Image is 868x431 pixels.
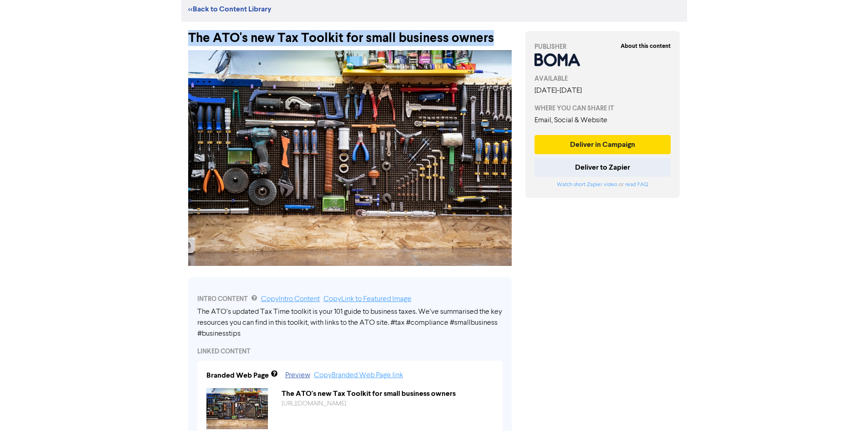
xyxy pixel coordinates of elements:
div: Branded Web Page [206,370,269,381]
div: The ATO’s updated Tax Time toolkit is your 101 guide to business taxes. We’ve summarised the key ... [197,306,503,339]
div: AVAILABLE [534,74,671,83]
a: Copy Intro Content [261,296,320,303]
div: The ATO's new Tax Toolkit for small business owners [188,22,512,46]
a: Copy Branded Web Page link [314,372,403,379]
div: INTRO CONTENT [197,294,503,305]
a: <<Back to Content Library [188,5,271,14]
div: WHERE YOU CAN SHARE IT [534,104,671,113]
div: or [534,181,671,189]
iframe: Chat Widget [822,387,868,431]
div: [DATE] - [DATE] [534,85,671,96]
a: Preview [285,372,310,379]
a: Watch short Zapier video [557,182,617,187]
div: Email, Social & Website [534,115,671,126]
div: https://public2.bomamarketing.com/cp/5liLTCIpEeYwaVRCtWYThn?sa=6lwefYFJ [275,399,500,409]
div: LINKED CONTENT [197,347,503,356]
button: Deliver in Campaign [534,135,671,154]
div: The ATO's new Tax Toolkit for small business owners [275,388,500,399]
div: PUBLISHER [534,42,671,52]
strong: About this content [621,42,671,50]
a: Copy Link to Featured Image [324,296,411,303]
a: [URL][DOMAIN_NAME] [282,400,346,407]
a: read FAQ [625,182,648,187]
button: Deliver to Zapier [534,158,671,177]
